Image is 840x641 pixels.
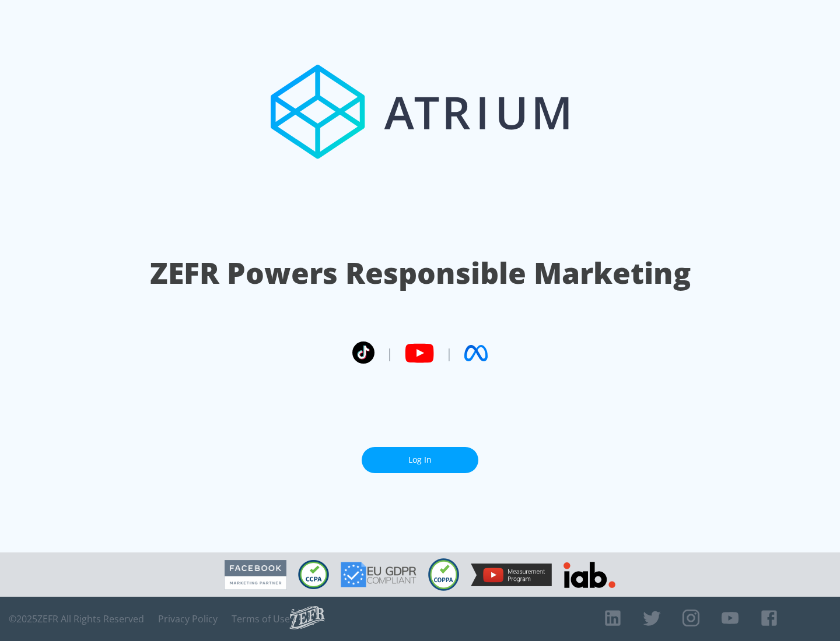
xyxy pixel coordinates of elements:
h1: ZEFR Powers Responsible Marketing [150,253,691,293]
a: Log In [362,447,478,473]
img: IAB [563,562,615,588]
img: COPPA Compliant [428,558,459,591]
img: GDPR Compliant [341,562,416,587]
img: Facebook Marketing Partner [225,560,286,590]
a: Terms of Use [232,613,290,625]
a: Privacy Policy [158,613,218,625]
span: | [446,344,453,362]
img: CCPA Compliant [298,560,329,589]
span: | [386,344,393,362]
img: YouTube Measurement Program [471,563,552,586]
span: © 2025 ZEFR All Rights Reserved [9,613,144,625]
